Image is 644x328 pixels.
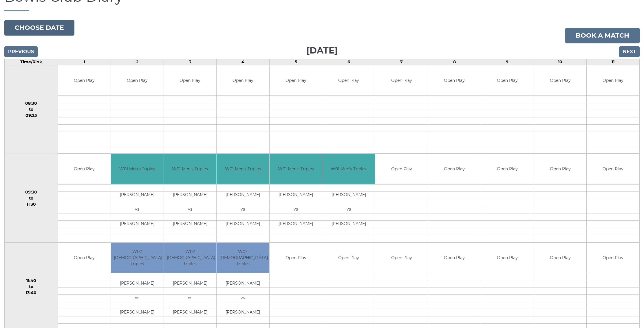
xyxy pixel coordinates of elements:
td: W01 Men's Triples [217,154,269,184]
td: W01 Men's Triples [111,154,164,184]
td: vs [217,206,269,213]
td: [PERSON_NAME] [217,309,269,316]
td: W02 [DEMOGRAPHIC_DATA] Triples [164,243,217,273]
td: 11 [587,59,640,65]
td: Open Play [534,65,587,96]
a: Book a match [565,28,640,43]
td: [PERSON_NAME] [111,280,164,288]
td: Open Play [322,243,375,273]
td: Open Play [270,243,322,273]
td: Open Play [481,243,534,273]
td: W01 Men's Triples [322,154,375,184]
td: 10 [534,59,587,65]
td: 9 [481,59,534,65]
td: 2 [111,59,164,65]
td: Open Play [111,65,164,96]
td: Open Play [58,243,111,273]
input: Next [619,46,640,57]
td: Open Play [270,65,322,96]
td: vs [322,206,375,213]
td: Open Play [587,243,639,273]
td: W02 [DEMOGRAPHIC_DATA] Triples [111,243,164,273]
td: Open Play [58,65,111,96]
td: [PERSON_NAME] [164,280,217,288]
td: vs [217,295,269,302]
td: [PERSON_NAME] [322,220,375,228]
td: vs [111,206,164,213]
input: Previous [4,46,38,57]
td: vs [270,206,322,213]
td: Open Play [481,65,534,96]
td: Open Play [322,65,375,96]
td: [PERSON_NAME] [111,309,164,316]
td: Open Play [58,154,111,184]
td: 8 [428,59,481,65]
td: Open Play [428,243,481,273]
td: W01 Men's Triples [270,154,322,184]
td: Open Play [534,243,587,273]
td: [PERSON_NAME] [111,220,164,228]
td: [PERSON_NAME] [322,191,375,199]
td: [PERSON_NAME] [270,191,322,199]
td: [PERSON_NAME] [111,191,164,199]
td: Open Play [428,65,481,96]
td: [PERSON_NAME] [217,220,269,228]
td: [PERSON_NAME] [270,220,322,228]
td: Open Play [375,243,428,273]
td: 3 [164,59,217,65]
td: [PERSON_NAME] [217,280,269,288]
td: W02 [DEMOGRAPHIC_DATA] Triples [217,243,269,273]
td: [PERSON_NAME] [164,191,217,199]
td: vs [164,206,217,213]
td: Open Play [587,65,639,96]
td: 1 [58,59,111,65]
td: Open Play [534,154,587,184]
td: vs [164,295,217,302]
td: 09:30 to 11:30 [5,154,58,243]
td: Open Play [375,65,428,96]
td: 08:30 to 09:25 [5,65,58,154]
td: vs [111,295,164,302]
td: 5 [269,59,322,65]
td: 4 [217,59,270,65]
button: Choose date [4,20,74,36]
td: Open Play [481,154,534,184]
td: [PERSON_NAME] [164,309,217,316]
td: Open Play [428,154,481,184]
td: 6 [322,59,375,65]
td: Open Play [164,65,217,96]
td: 7 [375,59,428,65]
td: W01 Men's Triples [164,154,217,184]
td: Open Play [587,154,639,184]
td: Time/Rink [5,59,58,65]
td: [PERSON_NAME] [217,191,269,199]
td: [PERSON_NAME] [164,220,217,228]
td: Open Play [217,65,269,96]
td: Open Play [375,154,428,184]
